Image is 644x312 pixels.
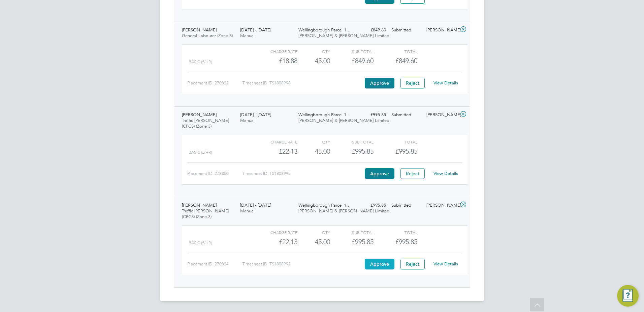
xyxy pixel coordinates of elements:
[240,33,255,38] span: Manual
[365,78,394,88] button: Approve
[354,109,389,121] div: £995.85
[330,228,374,236] div: Sub Total
[254,146,297,157] div: £22.13
[182,112,217,118] span: [PERSON_NAME]
[330,47,374,55] div: Sub Total
[297,228,330,236] div: QTY
[389,109,424,121] div: Submitted
[254,47,297,55] div: Charge rate
[242,78,363,88] div: Timesheet ID: TS1808998
[424,25,459,36] div: [PERSON_NAME]
[189,240,212,245] span: Basic (£/HR)
[297,236,330,248] div: 45.00
[389,25,424,36] div: Submitted
[298,118,389,123] span: [PERSON_NAME] & [PERSON_NAME] Limited
[187,168,242,179] div: Placement ID: 278350
[400,259,425,269] button: Reject
[298,112,351,118] span: Wellingborough Parcel 1…
[189,150,212,155] span: Basic (£/HR)
[187,259,242,269] div: Placement ID: 270824
[297,146,330,157] div: 45.00
[374,138,417,146] div: Total
[330,146,374,157] div: £995.85
[297,138,330,146] div: QTY
[433,80,458,86] a: View Details
[297,55,330,67] div: 45.00
[354,25,389,36] div: £849.60
[395,57,417,65] span: £849.60
[330,138,374,146] div: Sub Total
[374,47,417,55] div: Total
[433,171,458,176] a: View Details
[240,27,271,33] span: [DATE] - [DATE]
[330,55,374,67] div: £849.60
[242,259,363,269] div: Timesheet ID: TS1808992
[254,236,297,248] div: £22.13
[240,208,255,214] span: Manual
[240,202,271,208] span: [DATE] - [DATE]
[298,208,389,214] span: [PERSON_NAME] & [PERSON_NAME] Limited
[617,285,639,307] button: Engage Resource Center
[389,200,424,211] div: Submitted
[189,59,212,64] span: Basic (£/HR)
[298,33,389,38] span: [PERSON_NAME] & [PERSON_NAME] Limited
[374,228,417,236] div: Total
[254,138,297,146] div: Charge rate
[365,168,394,179] button: Approve
[187,78,242,88] div: Placement ID: 270822
[298,202,351,208] span: Wellingborough Parcel 1…
[395,147,417,155] span: £995.85
[298,27,351,33] span: Wellingborough Parcel 1…
[182,27,217,33] span: [PERSON_NAME]
[182,208,229,219] span: Traffic [PERSON_NAME] (CPCS) (Zone 3)
[395,238,417,246] span: £995.85
[400,168,425,179] button: Reject
[182,202,217,208] span: [PERSON_NAME]
[182,118,229,129] span: Traffic [PERSON_NAME] (CPCS) (Zone 3)
[297,47,330,55] div: QTY
[240,112,271,118] span: [DATE] - [DATE]
[365,259,394,269] button: Approve
[330,236,374,248] div: £995.85
[254,228,297,236] div: Charge rate
[424,200,459,211] div: [PERSON_NAME]
[400,78,425,88] button: Reject
[433,261,458,267] a: View Details
[424,109,459,121] div: [PERSON_NAME]
[242,168,363,179] div: Timesheet ID: TS1808995
[240,118,255,123] span: Manual
[182,33,233,38] span: General Labourer (Zone 3)
[254,55,297,67] div: £18.88
[354,200,389,211] div: £995.85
